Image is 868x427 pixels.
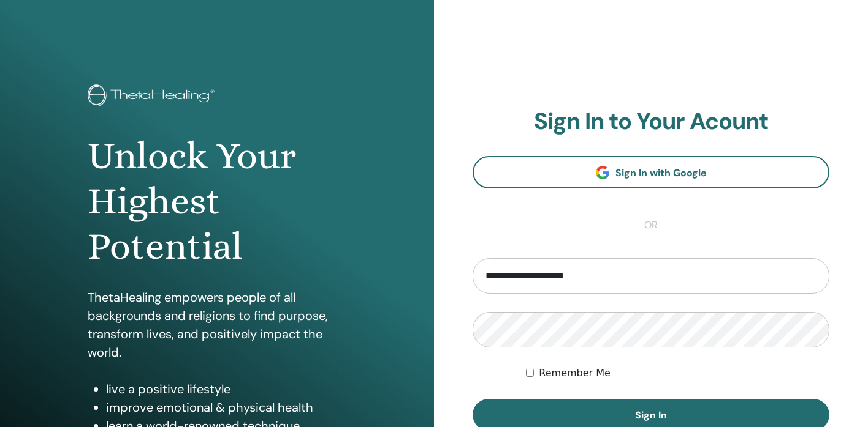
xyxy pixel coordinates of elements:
div: Keep me authenticated indefinitely or until I manually logout [526,366,829,381]
h2: Sign In to Your Acount [473,108,829,136]
span: Sign In [635,409,667,421]
label: Remember Me [539,366,611,381]
li: live a positive lifestyle [106,380,346,398]
span: Sign In with Google [615,166,707,179]
p: ThetaHealing empowers people of all backgrounds and religions to find purpose, transform lives, a... [88,288,346,362]
li: improve emotional & physical health [106,398,346,417]
a: Sign In with Google [473,156,829,188]
span: or [638,218,664,232]
h1: Unlock Your Highest Potential [88,133,346,270]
